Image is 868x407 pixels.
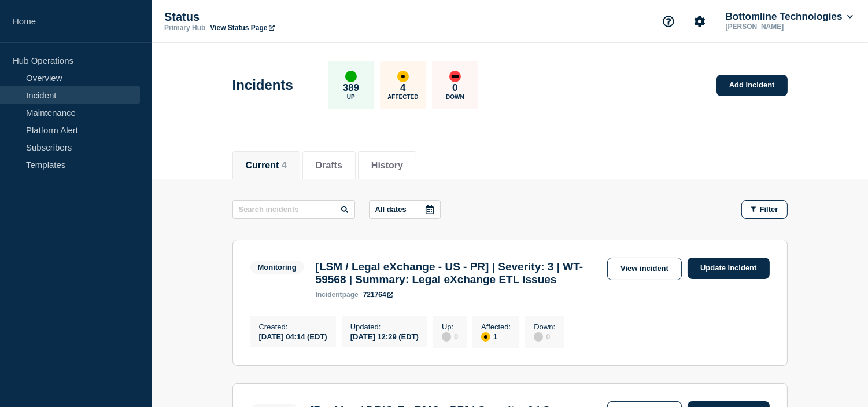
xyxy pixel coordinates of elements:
[481,332,490,342] div: affected
[232,77,293,93] h1: Incidents
[446,94,464,100] p: Down
[347,94,355,100] p: Up
[164,10,396,24] p: Status
[741,200,788,219] button: Filter
[449,71,461,82] div: down
[259,331,327,341] div: [DATE] 04:14 (EDT)
[607,258,682,280] a: View incident
[316,291,359,299] p: page
[316,261,601,286] h3: [LSM / Legal eXchange - US - PR] | Severity: 3 | WT-59568 | Summary: Legal eXchange ETL issues
[442,322,458,331] p: Up :
[534,331,555,342] div: 0
[723,11,855,23] button: Bottomline Technologies
[343,82,359,94] p: 389
[316,291,342,299] span: incident
[250,261,304,274] span: Monitoring
[397,71,409,82] div: affected
[387,94,418,100] p: Affected
[400,82,405,94] p: 4
[656,9,681,34] button: Support
[363,291,393,299] a: 721764
[316,160,342,171] button: Drafts
[375,205,407,214] p: All dates
[716,75,788,96] a: Add incident
[210,24,274,32] a: View Status Page
[350,322,419,331] p: Updated :
[760,205,778,214] span: Filter
[442,331,458,342] div: 0
[232,200,355,219] input: Search incidents
[442,332,451,342] div: disabled
[282,160,287,170] span: 4
[164,24,205,32] p: Primary Hub
[369,200,441,219] button: All dates
[534,332,543,342] div: disabled
[534,322,555,331] p: Down :
[688,9,712,34] button: Account settings
[350,331,419,341] div: [DATE] 12:29 (EDT)
[723,23,844,31] p: [PERSON_NAME]
[688,258,770,279] a: Update incident
[481,331,511,342] div: 1
[345,71,357,82] div: up
[371,160,403,171] button: History
[259,322,327,331] p: Created :
[452,82,457,94] p: 0
[246,160,287,171] button: Current 4
[481,322,511,331] p: Affected :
